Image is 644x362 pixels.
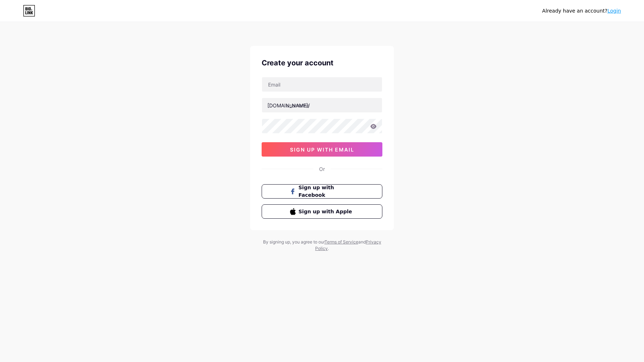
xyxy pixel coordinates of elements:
div: [DOMAIN_NAME]/ [267,102,310,109]
button: Sign up with Apple [262,204,382,219]
input: Email [262,77,382,92]
div: By signing up, you agree to our and . [261,239,383,252]
div: Create your account [262,57,382,68]
button: sign up with email [262,142,382,157]
span: sign up with email [290,147,354,153]
a: Login [607,8,621,14]
div: Or [319,165,325,173]
a: Terms of Service [325,239,358,245]
span: Sign up with Facebook [299,184,354,199]
div: Already have an account? [542,7,621,15]
span: Sign up with Apple [299,208,354,215]
button: Sign up with Facebook [262,184,382,199]
input: username [262,98,382,112]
